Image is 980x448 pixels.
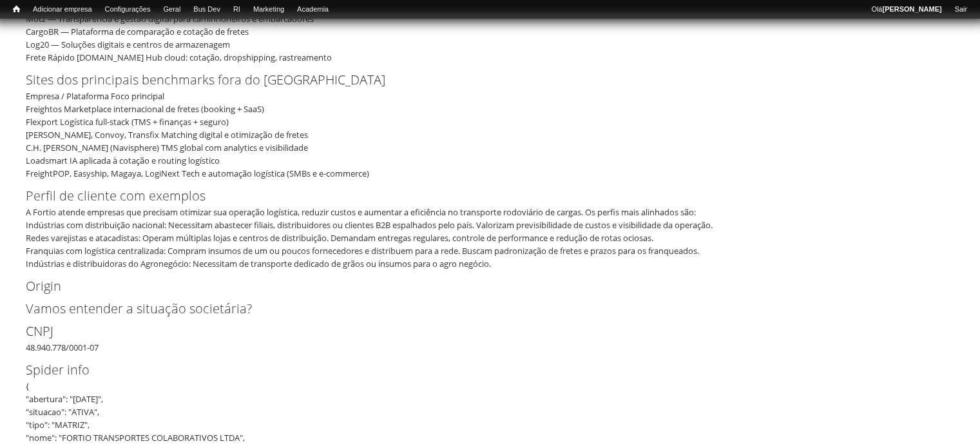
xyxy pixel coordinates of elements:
[26,70,933,90] label: Sites dos principais benchmarks fora do [GEOGRAPHIC_DATA]
[26,360,933,380] label: Spider info
[187,3,227,16] a: Bus Dev
[26,277,933,296] label: Origin
[26,206,946,270] div: A Fortio atende empresas que precisam otimizar sua operação logística, reduzir custos e aumentar ...
[26,90,946,180] div: Empresa / Plataforma Foco principal Freightos Marketplace internacional de fretes (booking + SaaS...
[26,186,933,206] label: Perfil de cliente com exemplos
[157,3,187,16] a: Geral
[948,3,974,16] a: Sair
[6,3,26,15] a: Início
[99,3,157,16] a: Configurações
[247,3,291,16] a: Marketing
[865,3,948,16] a: Olá[PERSON_NAME]
[26,322,933,341] label: CNPJ
[227,3,247,16] a: RI
[26,302,954,315] h2: Vamos entender a situação societária?
[26,3,99,16] a: Adicionar empresa
[882,5,941,13] strong: [PERSON_NAME]
[13,5,20,14] span: Início
[291,3,335,16] a: Academia
[26,322,954,354] div: 48.940.778/0001-07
